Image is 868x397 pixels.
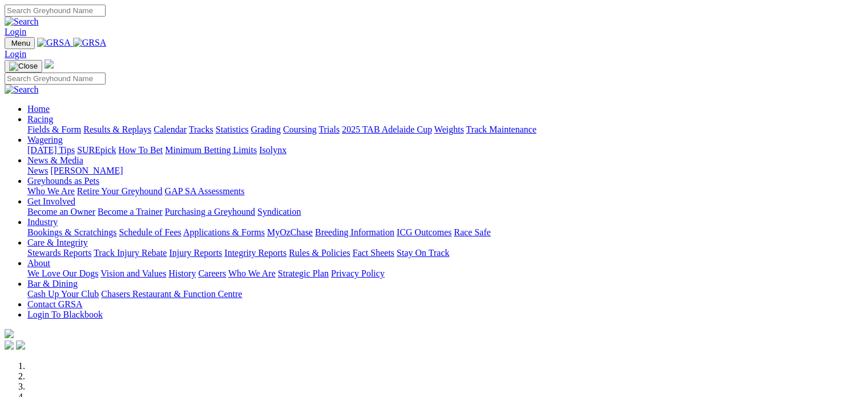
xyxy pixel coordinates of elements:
a: Track Injury Rebate [94,248,167,258]
a: Syndication [257,207,301,216]
a: Fact Sheets [353,248,394,258]
div: Bar & Dining [27,289,863,299]
a: SUREpick [77,145,116,155]
div: News & Media [27,166,863,176]
div: Greyhounds as Pets [27,186,863,197]
img: Search [5,17,39,27]
a: Weights [434,125,464,134]
a: Login [5,27,26,37]
img: logo-grsa-white.png [5,329,14,338]
a: Grading [251,125,281,134]
img: logo-grsa-white.png [45,59,54,69]
a: Privacy Policy [331,268,385,278]
a: Applications & Forms [183,227,265,237]
a: How To Bet [119,145,163,155]
img: Search [5,85,39,95]
a: Coursing [283,125,317,134]
span: Menu [11,39,30,47]
a: History [168,268,196,278]
a: Chasers Restaurant & Function Centre [101,289,242,299]
a: Bar & Dining [27,279,78,288]
a: Industry [27,217,58,227]
a: Become a Trainer [98,207,163,216]
a: Cash Up Your Club [27,289,99,299]
a: News [27,166,48,175]
a: Login [5,49,26,59]
a: Contact GRSA [27,299,82,309]
div: Get Involved [27,207,863,217]
a: Greyhounds as Pets [27,176,99,186]
img: twitter.svg [16,340,25,350]
div: Care & Integrity [27,248,863,258]
img: Close [9,62,38,71]
a: Strategic Plan [278,268,329,278]
a: Who We Are [228,268,276,278]
input: Search [5,73,106,85]
a: Tracks [189,125,213,134]
a: Vision and Values [100,268,166,278]
a: Wagering [27,135,63,145]
a: Care & Integrity [27,238,88,247]
div: Industry [27,227,863,238]
a: Stay On Track [397,248,449,258]
a: Isolynx [259,145,286,155]
a: Schedule of Fees [119,227,181,237]
a: Breeding Information [315,227,394,237]
img: GRSA [37,38,71,48]
a: MyOzChase [267,227,313,237]
a: ICG Outcomes [397,227,451,237]
a: Integrity Reports [224,248,286,258]
a: Statistics [216,125,249,134]
a: 2025 TAB Adelaide Cup [342,125,432,134]
a: Calendar [154,125,187,134]
button: Toggle navigation [5,60,42,73]
a: GAP SA Assessments [165,186,245,196]
img: facebook.svg [5,340,14,350]
img: GRSA [73,38,107,48]
a: About [27,258,50,268]
a: Race Safe [454,227,490,237]
a: Home [27,104,50,114]
a: Careers [198,268,226,278]
a: [PERSON_NAME] [50,166,123,175]
a: Who We Are [27,186,75,196]
a: Rules & Policies [289,248,350,258]
a: We Love Our Dogs [27,268,98,278]
a: Stewards Reports [27,248,91,258]
a: Become an Owner [27,207,95,216]
input: Search [5,5,106,17]
a: Bookings & Scratchings [27,227,116,237]
a: Racing [27,114,53,124]
a: News & Media [27,155,83,165]
div: Wagering [27,145,863,155]
a: Injury Reports [169,248,222,258]
div: About [27,268,863,279]
a: Get Involved [27,197,75,206]
a: Results & Replays [83,125,151,134]
a: Fields & Form [27,125,81,134]
a: Purchasing a Greyhound [165,207,255,216]
a: Track Maintenance [466,125,536,134]
div: Racing [27,125,863,135]
a: Retire Your Greyhound [77,186,163,196]
a: Login To Blackbook [27,310,103,319]
a: Minimum Betting Limits [165,145,257,155]
a: [DATE] Tips [27,145,75,155]
a: Trials [318,125,340,134]
button: Toggle navigation [5,37,35,49]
